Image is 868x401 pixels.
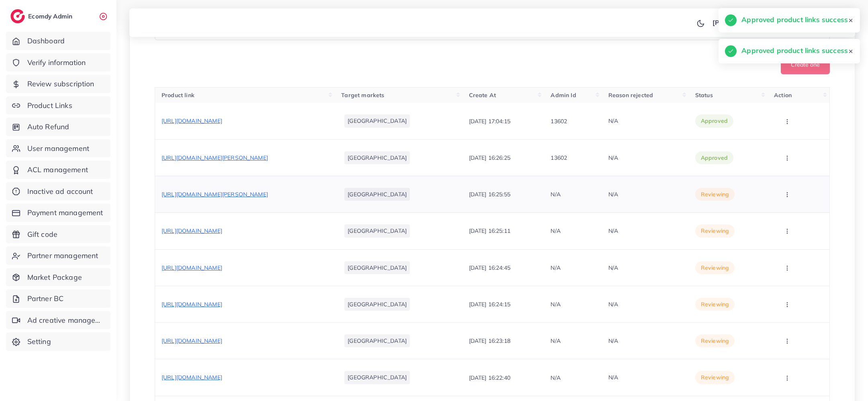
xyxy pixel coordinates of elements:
[701,373,729,381] span: reviewing
[27,315,104,326] span: Ad creative management
[27,229,57,240] span: Gift code
[6,182,111,201] a: Inactive ad account
[10,9,25,23] img: logo
[708,14,849,31] a: [PERSON_NAME] [PERSON_NAME]avatar
[701,227,729,235] span: reviewing
[608,374,618,381] span: N/A
[551,263,560,273] p: N/A
[27,165,88,175] span: ACL management
[6,332,111,351] a: Setting
[6,268,111,287] a: Market Package
[27,293,64,304] span: Partner BC
[551,299,560,309] p: N/A
[28,12,74,20] h2: Ecomdy Admin
[469,373,510,383] p: [DATE] 16:22:40
[27,57,86,68] span: Verify information
[344,188,410,201] li: [GEOGRAPHIC_DATA]
[27,79,94,89] span: Review subscription
[701,190,729,198] span: reviewing
[6,204,111,222] a: Payment management
[469,226,510,236] p: [DATE] 16:25:11
[27,186,93,197] span: Inactive ad account
[27,208,103,218] span: Payment management
[701,337,729,345] span: reviewing
[162,301,222,308] span: [URL][DOMAIN_NAME]
[6,246,111,265] a: Partner management
[701,300,729,308] span: reviewing
[6,139,111,158] a: User management
[741,45,848,56] h5: Approved product links success
[344,334,410,347] li: [GEOGRAPHIC_DATA]
[608,191,618,198] span: N/A
[551,189,560,199] p: N/A
[469,336,510,346] p: [DATE] 16:23:18
[6,96,111,115] a: Product Links
[551,226,560,236] p: N/A
[6,53,111,72] a: Verify information
[27,122,70,132] span: Auto Refund
[27,250,98,261] span: Partner management
[6,289,111,308] a: Partner BC
[10,9,74,23] a: logoEcomdy Admin
[741,14,848,25] h5: Approved product links success
[608,227,618,234] span: N/A
[6,161,111,179] a: ACL management
[344,261,410,274] li: [GEOGRAPHIC_DATA]
[551,373,560,383] p: N/A
[344,298,410,311] li: [GEOGRAPHIC_DATA]
[701,264,729,272] span: reviewing
[6,75,111,93] a: Review subscription
[608,337,618,344] span: N/A
[162,191,268,198] span: [URL][DOMAIN_NAME][PERSON_NAME]
[27,272,82,283] span: Market Package
[344,224,410,237] li: [GEOGRAPHIC_DATA]
[608,264,618,271] span: N/A
[6,225,111,244] a: Gift code
[469,299,510,309] p: [DATE] 16:24:15
[608,301,618,308] span: N/A
[27,336,51,347] span: Setting
[712,18,824,27] p: [PERSON_NAME] [PERSON_NAME]
[551,336,560,346] p: N/A
[469,189,510,199] p: [DATE] 16:25:55
[6,311,111,330] a: Ad creative management
[162,374,222,381] span: [URL][DOMAIN_NAME]
[27,143,89,154] span: User management
[162,264,222,271] span: [URL][DOMAIN_NAME]
[6,118,111,136] a: Auto Refund
[469,263,510,273] p: [DATE] 16:24:45
[27,100,72,111] span: Product Links
[162,337,222,344] span: [URL][DOMAIN_NAME]
[6,32,111,50] a: Dashboard
[162,227,222,234] span: [URL][DOMAIN_NAME]
[344,371,410,384] li: [GEOGRAPHIC_DATA]
[27,36,65,46] span: Dashboard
